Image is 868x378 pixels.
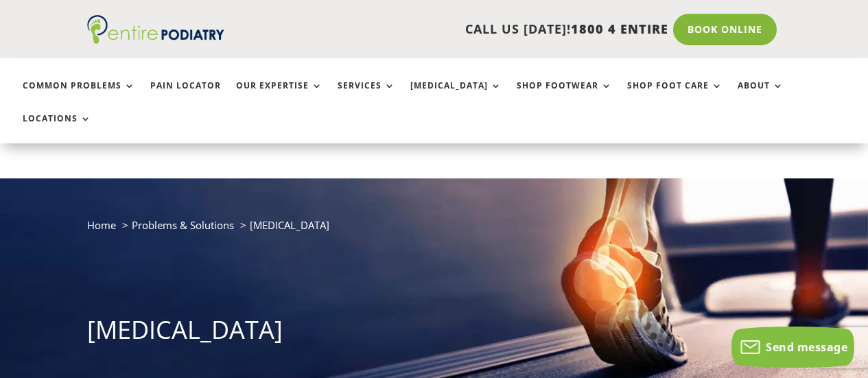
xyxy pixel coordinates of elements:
[738,81,784,110] a: About
[87,218,116,232] a: Home
[243,21,668,38] p: CALL US [DATE]!
[87,15,224,44] img: logo (1)
[517,81,612,110] a: Shop Footwear
[87,33,224,47] a: Entire Podiatry
[627,81,723,110] a: Shop Foot Care
[23,81,135,110] a: Common Problems
[338,81,395,110] a: Services
[673,14,777,45] a: Book Online
[236,81,322,110] a: Our Expertise
[132,218,234,232] a: Problems & Solutions
[410,81,502,110] a: [MEDICAL_DATA]
[23,114,91,143] a: Locations
[571,21,668,37] span: 1800 4 ENTIRE
[250,218,329,232] span: [MEDICAL_DATA]
[731,327,854,368] button: Send message
[87,313,782,354] h1: [MEDICAL_DATA]
[766,340,847,355] span: Send message
[87,216,782,244] nav: breadcrumb
[150,81,221,110] a: Pain Locator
